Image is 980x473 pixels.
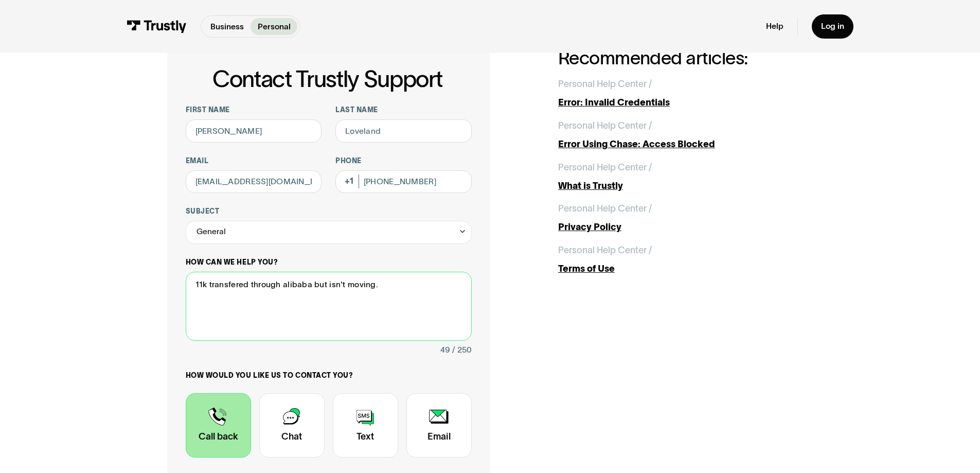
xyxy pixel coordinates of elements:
[258,21,291,33] p: Personal
[186,207,472,216] label: Subject
[558,202,813,234] a: Personal Help Center /Privacy Policy
[558,48,813,68] h2: Recommended articles:
[558,119,813,151] a: Personal Help Center /Error Using Chase: Access Blocked
[558,77,652,91] div: Personal Help Center /
[812,14,853,39] a: Log in
[558,161,813,193] a: Personal Help Center /What is Trustly
[186,170,322,194] input: alex@mail.com
[197,225,226,239] div: General
[766,21,783,31] a: Help
[440,343,450,357] div: 49
[821,21,844,31] div: Log in
[452,343,472,357] div: / 250
[558,179,813,193] div: What is Trustly
[210,21,244,33] p: Business
[335,170,472,194] input: (555) 555-5555
[186,221,472,244] div: General
[127,20,187,33] img: Trustly Logo
[558,96,813,110] div: Error: Invalid Credentials
[184,66,472,92] h1: Contact Trustly Support
[558,77,813,110] a: Personal Help Center /Error: Invalid Credentials
[558,119,652,133] div: Personal Help Center /
[335,119,472,143] input: Howard
[335,156,472,166] label: Phone
[251,18,297,35] a: Personal
[558,243,652,257] div: Personal Help Center /
[558,220,813,234] div: Privacy Policy
[186,156,322,166] label: Email
[335,106,472,115] label: Last name
[203,18,251,35] a: Business
[186,119,322,143] input: Alex
[186,371,472,380] label: How would you like us to contact you?
[558,243,813,276] a: Personal Help Center /Terms of Use
[558,202,652,216] div: Personal Help Center /
[558,137,813,151] div: Error Using Chase: Access Blocked
[558,262,813,276] div: Terms of Use
[186,258,472,267] label: How can we help you?
[558,161,652,174] div: Personal Help Center /
[186,106,322,115] label: First name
